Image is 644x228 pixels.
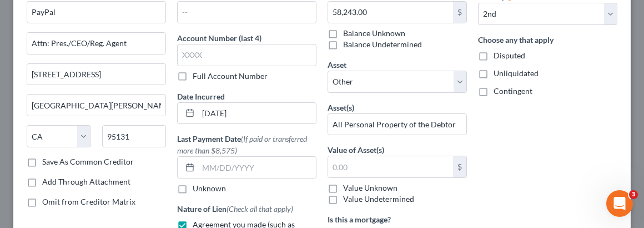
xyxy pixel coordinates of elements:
span: (Check all that apply) [227,204,293,214]
div: $ [453,156,466,177]
input: 0.00 [328,2,453,23]
label: Balance Undetermined [343,39,422,50]
input: -- [178,2,316,23]
input: Specify... [328,114,466,135]
span: Contingent [494,86,532,96]
label: Add Through Attachment [42,176,130,187]
input: MM/DD/YYYY [198,157,316,178]
label: Value Undetermined [343,194,414,205]
label: Unknown [193,183,226,194]
label: Last Payment Date [177,133,316,156]
span: Omit from Creditor Matrix [42,197,135,206]
div: $ [453,2,466,23]
input: Search creditor by name... [27,1,166,23]
iframe: Intercom live chat [606,190,633,217]
span: (If paid or transferred more than $8,575) [177,134,307,155]
span: Disputed [494,51,525,60]
input: Enter city... [27,95,165,116]
input: Enter address... [27,33,165,54]
input: MM/DD/YYYY [198,103,316,124]
input: Enter zip... [102,125,167,147]
input: 0.00 [328,156,453,177]
label: Save As Common Creditor [42,156,134,167]
label: Value of Asset(s) [328,144,384,156]
label: Value Unknown [343,182,398,194]
label: Account Number (last 4) [177,32,261,44]
label: Date Incurred [177,91,225,102]
input: XXXX [177,44,316,66]
span: Asset [328,60,346,70]
label: Asset(s) [328,102,354,113]
label: Choose any that apply [478,34,617,46]
input: Apt, Suite, etc... [27,64,165,85]
label: Is this a mortgage? [328,214,467,225]
label: Nature of Lien [177,203,293,215]
span: Unliquidated [494,68,539,78]
label: Balance Unknown [343,28,405,39]
span: 3 [629,190,638,199]
label: Full Account Number [193,71,268,82]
